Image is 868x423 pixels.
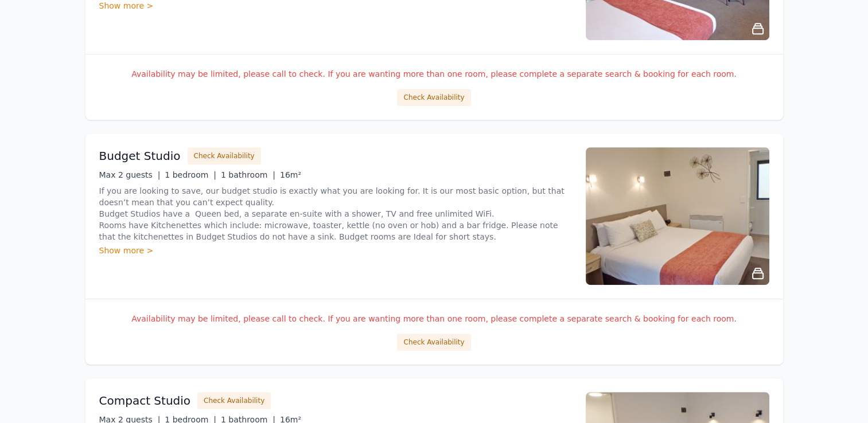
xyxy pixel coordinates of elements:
h3: Compact Studio [99,393,191,409]
p: Availability may be limited, please call to check. If you are wanting more than one room, please ... [99,68,769,80]
button: Check Availability [397,334,470,351]
p: Availability may be limited, please call to check. If you are wanting more than one room, please ... [99,313,769,324]
button: Check Availability [188,147,261,164]
button: Check Availability [197,392,271,409]
p: If you are looking to save, our budget studio is exactly what you are looking for. It is our most... [99,185,572,242]
h3: Budget Studio [99,148,181,164]
span: 16m² [280,170,301,179]
span: 1 bedroom | [165,170,216,179]
button: Check Availability [397,89,470,106]
span: 1 bathroom | [221,170,275,179]
span: Max 2 guests | [99,170,161,179]
div: Show more > [99,245,572,256]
